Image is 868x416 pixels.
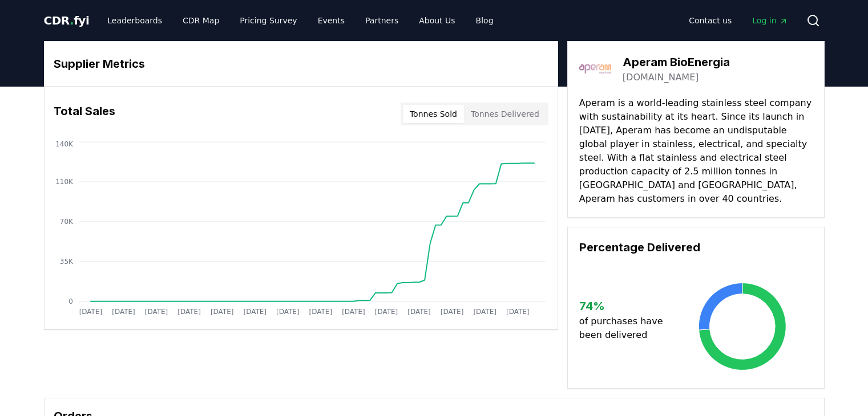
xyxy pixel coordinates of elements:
[441,308,464,316] tspan: [DATE]
[44,13,90,28] a: CDR.fyi
[211,308,234,316] tspan: [DATE]
[177,308,201,316] tspan: [DATE]
[112,308,135,316] tspan: [DATE]
[79,308,102,316] tspan: [DATE]
[144,308,168,316] tspan: [DATE]
[173,10,228,31] a: CDR Map
[579,96,813,206] p: Aperam is a world-leading stainless steel company with sustainability at its heart. Since its lau...
[407,308,431,316] tspan: [DATE]
[70,14,74,27] span: .
[59,258,73,266] tspan: 35K
[98,10,502,31] nav: Main
[473,308,496,316] tspan: [DATE]
[54,55,548,72] h3: Supplier Metrics
[743,10,797,31] a: Log in
[243,308,267,316] tspan: [DATE]
[309,308,332,316] tspan: [DATE]
[356,10,407,31] a: Partners
[68,297,73,305] tspan: 0
[579,53,611,85] img: Aperam BioEnergia-logo
[55,140,74,148] tspan: 140K
[579,315,672,342] p: of purchases have been delivered
[98,10,171,31] a: Leaderboards
[54,103,115,125] h3: Total Sales
[342,308,365,316] tspan: [DATE]
[623,71,699,84] a: [DOMAIN_NAME]
[276,308,300,316] tspan: [DATE]
[680,10,797,31] nav: Main
[680,10,741,31] a: Contact us
[231,10,306,31] a: Pricing Survey
[467,10,503,31] a: Blog
[752,15,788,26] span: Log in
[579,239,813,256] h3: Percentage Delivered
[579,297,672,315] h3: 74 %
[403,105,464,123] button: Tonnes Sold
[55,178,74,186] tspan: 110K
[374,308,398,316] tspan: [DATE]
[464,105,546,123] button: Tonnes Delivered
[623,54,730,71] h3: Aperam BioEnergia
[506,308,530,316] tspan: [DATE]
[410,10,464,31] a: About Us
[309,10,354,31] a: Events
[44,14,90,27] span: CDR fyi
[59,218,73,226] tspan: 70K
